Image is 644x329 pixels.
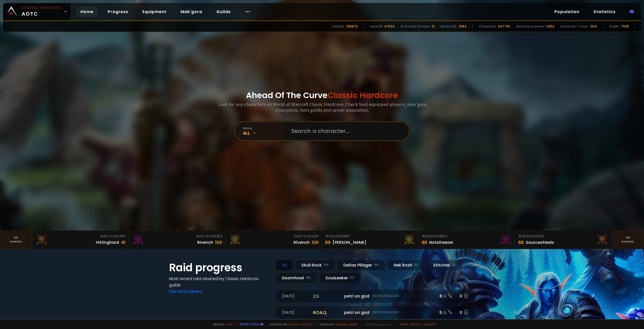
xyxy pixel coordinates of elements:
a: Consent [423,322,437,326]
div: Equipment [325,234,415,239]
div: realm [243,126,285,130]
a: Terms [399,322,409,326]
a: [DATE]roaqpetri on godDefias Pillager5 /60 [276,306,475,319]
a: Report a bug [240,322,259,326]
div: Deaths [333,24,344,29]
div: Guilds [609,24,619,29]
div: Sourceoheals [526,239,554,246]
div: 7538 [621,24,629,29]
div: In the last 12 hours [401,24,430,29]
a: [DOMAIN_NAME] [336,322,358,326]
div: 11214 [590,24,597,29]
a: #2Equipment88Notafreezer [419,231,515,249]
span: # 1 [325,234,330,239]
div: 3452 [546,24,554,29]
a: Progress [104,7,132,17]
span: # 1 [314,234,319,239]
span: # 3 [120,234,126,239]
div: 88 [518,239,524,246]
div: 847790 [498,24,510,29]
div: Rivench [197,239,213,246]
span: # 2 [216,234,222,239]
div: Mak'Gora [132,234,222,239]
a: a fan [225,322,233,326]
div: 88 [422,239,427,246]
div: Active last 7 days [560,24,588,29]
div: Almost 60 [440,24,457,29]
div: 206879 [346,24,358,29]
a: Mak'Gora#3Hittinghard41 [32,231,129,249]
div: 89 [325,239,331,246]
div: 100 [215,239,222,246]
a: Equipment [138,7,171,17]
span: AOTC [22,6,62,18]
input: Search a character... [288,122,403,140]
a: Statistics [589,7,620,17]
div: Stitches [427,260,463,271]
a: Mak'Gora#1Rîvench100 [225,231,322,249]
small: NA [324,262,329,267]
div: Characters [479,24,496,29]
h4: Most recent raid cleaned by Classic Hardcore guilds [169,276,270,288]
a: Home [76,7,98,17]
a: [DATE]zgpetri on godDefias Pillager8 /90 [276,289,475,303]
a: Guilds [212,7,235,17]
div: Defias Pillager [337,260,385,271]
div: Mak'Gora [228,234,319,239]
div: Equipment [422,234,512,239]
a: Classic HardcoreAOTC [3,3,70,20]
a: #1Equipment89[PERSON_NAME] [322,231,419,249]
div: Equipment [518,234,609,239]
div: Skull Rock [295,260,335,271]
div: 13 [432,24,434,29]
div: Recently scanned [516,24,544,29]
div: 2084 [459,24,466,29]
span: # 3 [518,234,524,239]
div: Level 60 [370,24,383,29]
div: 67524 [385,24,395,29]
div: Mak'Gora [35,234,126,239]
span: Support me, [266,322,313,326]
div: 100 [312,239,319,246]
small: Classic Hardcore [22,6,62,10]
div: Nek'Rosh [387,260,425,271]
span: Made by [210,322,233,326]
span: v. d752d5 - production [361,322,391,326]
small: EU [414,262,419,267]
span: Checkout [316,322,358,326]
a: Population [550,7,583,17]
small: EU [350,275,354,280]
a: See all progress [169,288,202,294]
h1: Ahead Of The Curve [246,89,398,101]
small: NA [306,275,311,280]
div: Soulseeker [319,273,360,283]
div: 41 [121,239,126,246]
div: All [276,260,293,271]
div: [PERSON_NAME] [333,239,366,246]
span: # 2 [422,234,427,239]
small: NA [374,262,379,267]
h3: Look for any characters on World of Warcraft Classic Hardcore. Check best equipped players, mak'g... [216,101,428,113]
a: #3Equipment88Sourceoheals [515,231,612,249]
small: EU [452,262,456,267]
a: Seeranking [612,231,644,249]
a: Privacy [411,322,421,326]
span: Classic Hardcore [328,89,398,101]
div: Hittinghard [96,239,119,246]
div: Doomhowl [276,273,317,283]
div: Notafreezer [429,239,453,246]
div: Rîvench [294,239,310,246]
div: All [243,130,285,136]
h1: Raid progress [169,260,270,276]
a: Mak'gora [177,7,206,17]
a: Buy me a coffee [289,322,313,326]
a: Mak'Gora#2Rivench100 [129,231,225,249]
